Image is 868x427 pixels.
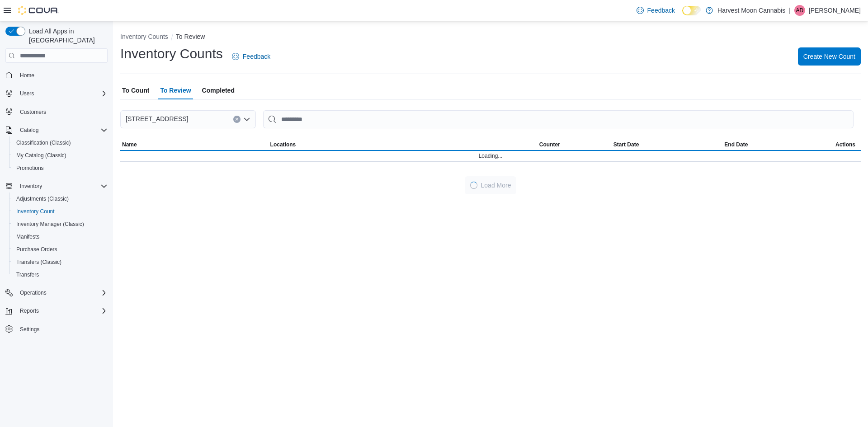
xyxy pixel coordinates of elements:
[16,305,108,316] span: Reports
[13,244,108,255] span: Purchase Orders
[122,81,149,99] span: To Count
[16,246,57,253] span: Purchase Orders
[682,15,683,16] span: Dark Mode
[16,305,42,316] button: Reports
[809,5,861,16] p: [PERSON_NAME]
[16,88,108,99] span: Users
[120,139,269,150] button: Name
[16,152,66,159] span: My Catalog (Classic)
[13,206,108,217] span: Inventory Count
[724,141,748,148] span: End Date
[465,176,517,194] button: LoadingLoad More
[13,257,108,267] span: Transfers (Classic)
[16,106,108,117] span: Customers
[722,139,834,150] button: End Date
[13,150,108,161] span: My Catalog (Classic)
[13,193,108,204] span: Adjustments (Classic)
[9,162,111,174] button: Promotions
[9,136,111,149] button: Classification (Classic)
[9,268,111,281] button: Transfers
[470,182,477,189] span: Loading
[9,192,111,205] button: Adjustments (Classic)
[13,137,75,148] a: Classification (Classic)
[20,183,42,190] span: Inventory
[16,107,50,117] a: Customers
[9,256,111,268] button: Transfers (Classic)
[120,33,168,40] button: Inventory Counts
[13,231,108,242] span: Manifests
[16,139,71,146] span: Classification (Classic)
[16,287,50,298] button: Operations
[16,164,44,172] span: Promotions
[16,181,46,192] button: Inventory
[538,139,612,150] button: Counter
[2,180,111,192] button: Inventory
[243,116,250,123] button: Open list of options
[16,324,108,335] span: Settings
[9,149,111,162] button: My Catalog (Classic)
[13,219,88,230] a: Inventory Manager (Classic)
[120,45,223,63] h1: Inventory Counts
[13,231,43,242] a: Manifests
[228,47,274,66] a: Feedback
[13,269,42,280] a: Transfers
[481,181,511,190] span: Load More
[13,244,61,255] a: Purchase Orders
[13,163,47,174] a: Promotions
[20,72,34,79] span: Home
[202,81,235,99] span: Completed
[647,6,675,15] span: Feedback
[9,218,111,230] button: Inventory Manager (Classic)
[682,6,701,15] input: Dark Mode
[13,219,108,230] span: Inventory Manager (Classic)
[120,32,861,43] nav: An example of EuiBreadcrumbs
[16,233,39,240] span: Manifests
[263,110,854,128] input: This is a search bar. After typing your query, hit enter to filter the results lower in the page.
[20,289,47,296] span: Operations
[13,193,72,204] a: Adjustments (Classic)
[126,113,188,124] span: [STREET_ADDRESS]
[789,5,791,16] p: |
[25,27,108,45] span: Load All Apps in [GEOGRAPHIC_DATA]
[16,125,108,136] span: Catalog
[13,150,70,161] a: My Catalog (Classic)
[16,208,55,215] span: Inventory Count
[270,141,296,148] span: Locations
[243,52,270,61] span: Feedback
[2,124,111,136] button: Catalog
[20,307,39,314] span: Reports
[160,81,191,99] span: To Review
[20,127,38,134] span: Catalog
[612,139,723,150] button: Start Date
[633,1,679,19] a: Feedback
[18,6,59,15] img: Cova
[13,206,58,217] a: Inventory Count
[16,221,84,228] span: Inventory Manager (Classic)
[2,305,111,317] button: Reports
[16,125,42,136] button: Catalog
[794,5,805,16] div: Andy Downing
[20,326,39,333] span: Settings
[13,257,65,267] a: Transfers (Classic)
[9,230,111,243] button: Manifests
[796,5,804,16] span: AD
[233,116,241,123] button: Clear input
[479,152,503,160] span: Loading...
[20,108,46,116] span: Customers
[2,105,111,118] button: Customers
[803,52,855,61] span: Create New Count
[16,181,108,192] span: Inventory
[613,141,639,148] span: Start Date
[9,205,111,218] button: Inventory Count
[13,163,108,174] span: Promotions
[2,87,111,100] button: Users
[2,286,111,299] button: Operations
[122,141,137,148] span: Name
[798,47,861,66] button: Create New Count
[5,65,108,359] nav: Complex example
[16,271,39,278] span: Transfers
[20,90,34,97] span: Users
[269,139,538,150] button: Locations
[539,141,560,148] span: Counter
[176,33,205,40] button: To Review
